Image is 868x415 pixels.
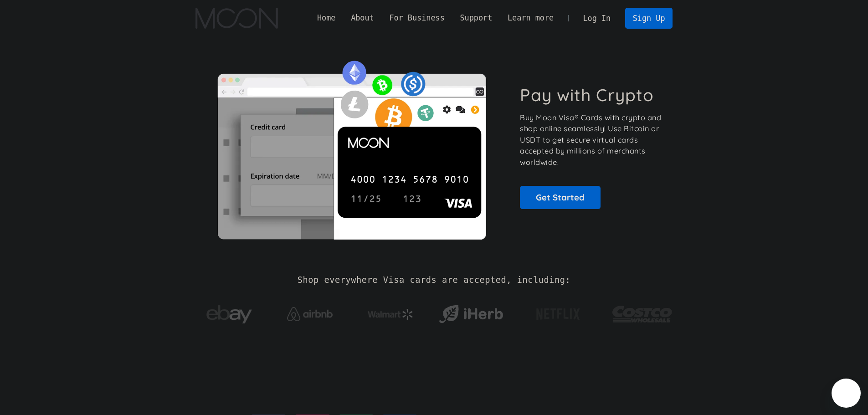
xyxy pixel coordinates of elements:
[612,288,673,336] a: Costco
[520,186,601,209] a: Get Started
[518,294,599,330] a: Netflix
[437,293,505,331] a: iHerb
[206,300,252,329] img: ebay
[508,12,554,24] div: Learn more
[298,275,570,285] h2: Shop everywhere Visa cards are accepted, including:
[195,8,278,29] a: home
[437,302,505,326] img: iHerb
[575,8,618,28] a: Log In
[452,12,500,24] div: Support
[368,309,413,320] img: Walmart
[535,303,581,326] img: Netflix
[520,112,663,168] p: Buy Moon Visa® Cards with crypto and shop online seamlessly! Use Bitcoin or USDT to get secure vi...
[195,291,263,333] a: ebay
[832,379,861,408] iframe: Button to launch messaging window
[382,12,452,24] div: For Business
[195,54,508,239] img: Moon Cards let you spend your crypto anywhere Visa is accepted.
[309,12,343,24] a: Home
[195,8,278,29] img: Moon Logo
[520,85,654,105] h1: Pay with Crypto
[389,12,444,24] div: For Business
[612,297,673,331] img: Costco
[351,12,374,24] div: About
[287,307,333,321] img: Airbnb
[343,12,381,24] div: About
[276,298,344,326] a: Airbnb
[500,12,561,24] div: Learn more
[356,300,424,324] a: Walmart
[460,12,492,24] div: Support
[625,8,673,28] a: Sign Up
